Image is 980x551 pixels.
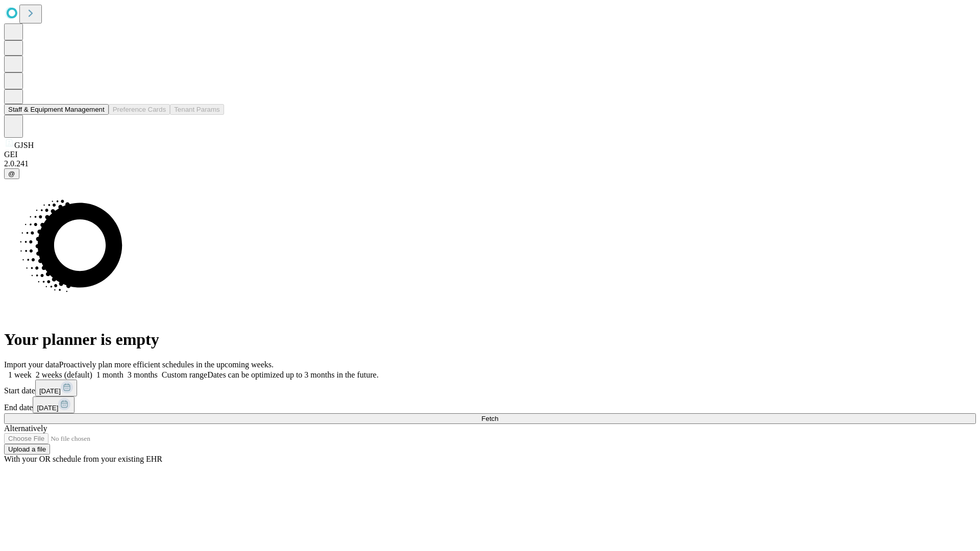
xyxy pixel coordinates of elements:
button: [DATE] [35,380,77,396]
span: @ [8,170,15,178]
div: 2.0.241 [4,159,976,168]
div: Start date [4,380,976,396]
button: Fetch [4,413,976,424]
h1: Your planner is empty [4,330,976,349]
button: @ [4,168,19,179]
span: With your OR schedule from your existing EHR [4,455,162,463]
span: Fetch [481,415,498,422]
button: Staff & Equipment Management [4,104,109,115]
button: Preference Cards [109,104,170,115]
button: [DATE] [33,396,75,413]
span: Proactively plan more efficient schedules in the upcoming weeks. [59,360,274,369]
span: Custom range [162,370,207,379]
span: Import your data [4,360,59,369]
span: Dates can be optimized up to 3 months in the future. [207,370,378,379]
div: GEI [4,150,976,159]
button: Tenant Params [170,104,224,115]
div: End date [4,396,976,413]
span: [DATE] [37,404,58,412]
span: 2 weeks (default) [36,370,92,379]
span: GJSH [14,141,34,149]
span: 1 week [8,370,32,379]
button: Upload a file [4,444,50,455]
span: [DATE] [39,387,61,395]
span: 3 months [128,370,158,379]
span: Alternatively [4,424,47,433]
span: 1 month [96,370,124,379]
